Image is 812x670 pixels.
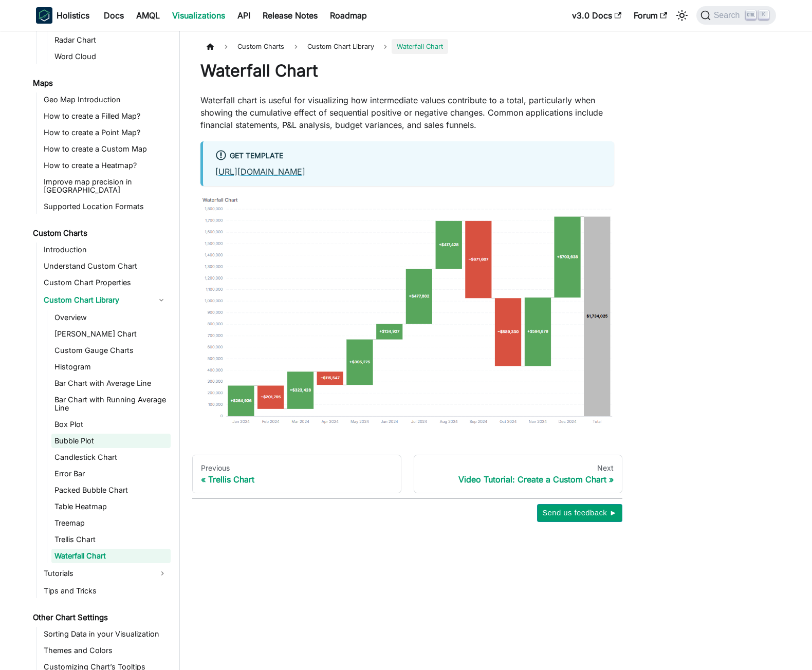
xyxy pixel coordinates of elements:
[30,226,171,240] a: Custom Charts
[192,455,401,494] a: PreviousTrellis Chart
[41,643,171,658] a: Themes and Colors
[51,310,171,325] a: Overview
[51,33,171,47] a: Radar Chart
[41,259,171,273] a: Understand Custom Chart
[51,343,171,358] a: Custom Gauge Charts
[414,455,623,494] a: NextVideo Tutorial: Create a Custom Chart
[51,393,171,415] a: Bar Chart with Running Average Line
[51,49,171,64] a: Word Cloud
[36,7,89,24] a: HolisticsHolistics
[201,463,393,473] div: Previous
[26,31,180,670] nav: Docs sidebar
[200,39,220,54] a: Home page
[98,7,130,24] a: Docs
[674,7,690,24] button: Switch between dark and light mode (currently light mode)
[36,7,52,24] img: Holistics
[41,125,171,140] a: How to create a Point Map?
[256,7,324,24] a: Release Notes
[201,474,393,485] div: Trellis Chart
[41,243,171,257] a: Introduction
[51,549,171,563] a: Waterfall Chart
[215,166,305,177] a: [URL][DOMAIN_NAME]
[152,292,171,308] button: Collapse sidebar category 'Custom Chart Library'
[41,92,171,107] a: Geo Map Introduction
[200,194,614,427] img: reporting-waterfall-chart-thumbnail
[711,11,746,20] span: Search
[41,584,171,598] a: Tips and Tricks
[166,7,231,24] a: Visualizations
[51,467,171,481] a: Error Bar
[51,327,171,341] a: [PERSON_NAME] Chart
[200,61,614,81] h1: Waterfall Chart
[41,275,171,290] a: Custom Chart Properties
[51,483,171,497] a: Packed Bubble Chart
[57,9,89,22] b: Holistics
[215,150,602,163] div: Get Template
[41,292,152,308] a: Custom Chart Library
[51,450,171,464] a: Candlestick Chart
[628,7,673,24] a: Forum
[51,434,171,448] a: Bubble Plot
[51,360,171,374] a: Histogram
[51,532,171,547] a: Trellis Chart
[566,7,628,24] a: v3.0 Docs
[696,6,776,25] button: Search (Ctrl+K)
[542,506,617,519] span: Send us feedback ►
[422,463,614,473] div: Next
[41,199,171,214] a: Supported Location Formats
[41,175,171,197] a: Improve map precision in [GEOGRAPHIC_DATA]
[41,109,171,123] a: How to create a Filled Map?
[51,516,171,530] a: Treemap
[192,455,622,494] nav: Docs pages
[232,39,289,54] span: Custom Charts
[422,474,614,485] div: Video Tutorial: Create a Custom Chart
[231,7,256,24] a: API
[41,158,171,173] a: How to create a Heatmap?
[30,610,171,625] a: Other Chart Settings
[392,39,448,54] span: Waterfall Chart
[302,39,379,54] a: Custom Chart Library
[51,417,171,432] a: Box Plot
[200,94,614,131] p: Waterfall chart is useful for visualizing how intermediate values contribute to a total, particul...
[51,376,171,390] a: Bar Chart with Average Line
[537,504,622,522] button: Send us feedback ►
[130,7,166,24] a: AMQL
[307,43,374,50] span: Custom Chart Library
[30,76,171,90] a: Maps
[51,499,171,514] a: Table Heatmap
[41,627,171,641] a: Sorting Data in your Visualization
[324,7,373,24] a: Roadmap
[41,565,171,582] a: Tutorials
[41,142,171,156] a: How to create a Custom Map
[759,10,769,20] kbd: K
[200,39,614,54] nav: Breadcrumbs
